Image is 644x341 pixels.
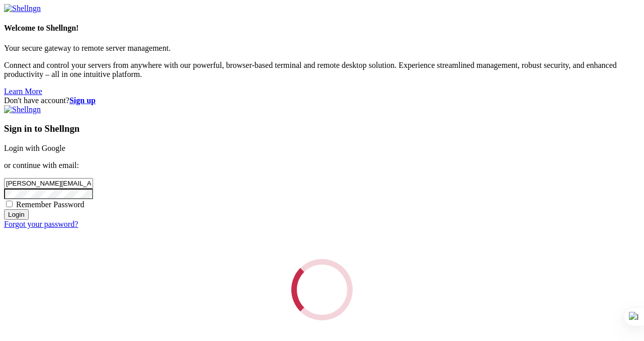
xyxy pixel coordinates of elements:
[4,24,640,33] h4: Welcome to Shellngn!
[4,105,41,114] img: Shellngn
[4,96,640,105] div: Don't have account?
[16,200,85,209] span: Remember Password
[4,178,93,189] input: Email address
[4,144,65,152] a: Login with Google
[69,96,96,105] a: Sign up
[4,161,640,170] p: or continue with email:
[4,61,640,79] p: Connect and control your servers from anywhere with our powerful, browser-based terminal and remo...
[279,246,365,333] div: Loading...
[6,201,13,207] input: Remember Password
[4,123,640,134] h3: Sign in to Shellngn
[4,209,29,220] input: Login
[4,87,42,96] a: Learn More
[4,220,78,228] a: Forgot your password?
[4,44,640,53] p: Your secure gateway to remote server management.
[4,4,41,13] img: Shellngn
